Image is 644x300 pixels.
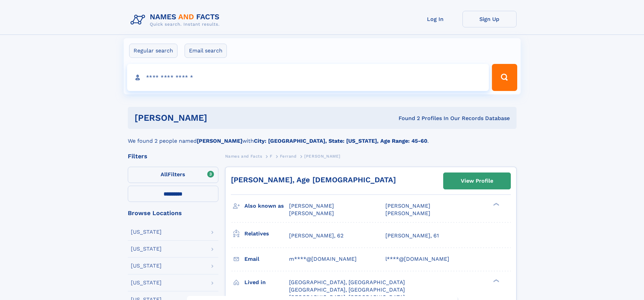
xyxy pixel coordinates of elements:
div: [US_STATE] [131,263,162,269]
a: Sign Up [462,11,517,27]
a: [PERSON_NAME], 62 [289,232,343,239]
h3: Email [244,253,289,265]
label: Email search [185,44,227,58]
h3: Also known as [244,200,289,212]
div: Browse Locations [128,210,218,216]
div: Found 2 Profiles In Our Records Database [303,115,510,122]
label: Regular search [129,44,177,58]
span: [GEOGRAPHIC_DATA], [GEOGRAPHIC_DATA] [289,286,405,293]
div: [US_STATE] [131,229,162,235]
span: [PERSON_NAME] [289,210,334,216]
div: ❯ [492,202,500,207]
a: [PERSON_NAME], Age [DEMOGRAPHIC_DATA] [231,176,396,184]
a: Ferrand [280,152,296,160]
span: All [161,171,168,178]
span: Ferrand [280,154,296,159]
span: [PERSON_NAME] [385,210,430,216]
div: ❯ [492,278,500,283]
b: City: [GEOGRAPHIC_DATA], State: [US_STATE], Age Range: 45-60 [254,138,427,144]
span: [GEOGRAPHIC_DATA], [GEOGRAPHIC_DATA] [289,279,405,285]
img: Logo Names and Facts [128,11,225,29]
span: [PERSON_NAME] [304,154,340,159]
label: Filters [128,167,218,183]
div: [US_STATE] [131,246,162,252]
a: Log In [408,11,462,27]
h1: [PERSON_NAME] [135,114,303,122]
div: We found 2 people named with . [128,129,517,145]
span: [PERSON_NAME] [289,203,334,209]
a: Names and Facts [225,152,262,160]
h3: Relatives [244,228,289,239]
a: [PERSON_NAME], 61 [385,232,439,239]
span: [PERSON_NAME] [385,203,430,209]
input: search input [127,64,489,91]
div: View Profile [461,173,493,189]
span: F [270,154,272,159]
div: [US_STATE] [131,280,162,285]
a: View Profile [444,173,510,189]
a: F [270,152,272,160]
b: [PERSON_NAME] [197,138,242,144]
h3: Lived in [244,277,289,288]
button: Search Button [492,64,517,91]
div: Filters [128,153,218,159]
